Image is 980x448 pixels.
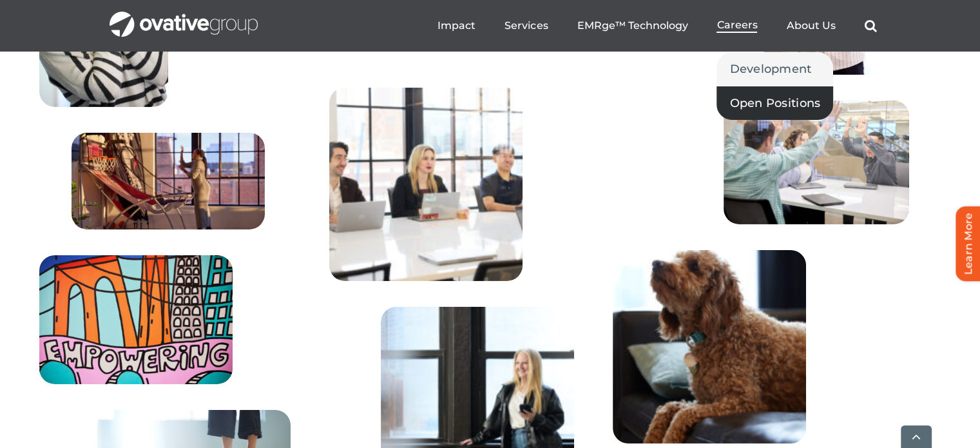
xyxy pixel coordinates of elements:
img: Home – Careers 1 [72,133,265,229]
span: Open Positions [729,94,820,112]
img: ogiee [613,250,806,443]
a: Impact [437,19,476,32]
img: Home – Careers 2 [39,255,233,384]
a: OG_Full_horizontal_WHT [110,10,258,23]
a: Open Positions [716,86,833,120]
span: Development [729,60,811,78]
a: Careers [716,19,757,33]
a: About Us [786,19,835,32]
a: Development [716,52,833,86]
a: EMRge™ Technology [577,19,687,32]
span: Careers [716,19,757,32]
a: Services [504,19,548,32]
a: Search [864,19,876,32]
nav: Menu [437,5,876,46]
img: Home – Careers 5 [329,88,523,281]
img: Home – Careers 4 [724,101,909,224]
